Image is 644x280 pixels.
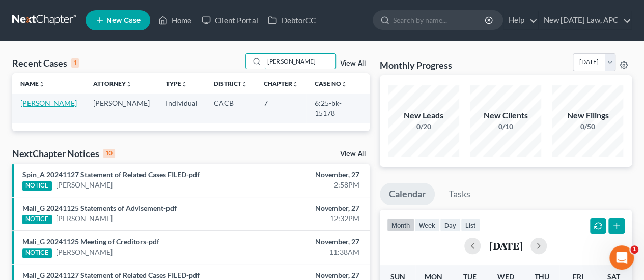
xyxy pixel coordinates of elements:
button: Search for help [15,168,189,188]
a: Spin_A 20241127 Statement of Related Cases FILED-pdf [22,170,200,179]
div: New Clients [470,110,541,121]
a: View All [340,60,366,67]
a: Case Nounfold_more [315,80,347,87]
div: Send us a messageWe typically reply in a few hours [10,119,193,158]
img: Profile image for Lindsey [109,16,129,37]
a: DebtorCC [263,11,320,29]
img: Profile image for James [148,16,168,37]
span: Help [161,212,178,219]
div: November, 27 [254,170,359,180]
h3: Monthly Progress [380,59,452,71]
span: 1 [630,245,638,254]
div: 0/10 [470,121,541,132]
a: Help [503,11,538,29]
div: New Filings [552,110,623,121]
i: unfold_more [126,81,132,87]
i: unfold_more [181,81,187,87]
a: Mali_G 20241125 Meeting of Creditors-pdf [22,237,159,246]
a: Mali_G 20241125 Statements of Advisement-pdf [22,204,177,212]
span: Home [22,212,45,219]
div: 0/20 [388,121,459,132]
a: Client Portal [197,11,263,29]
div: 2:58PM [254,180,359,190]
div: NOTICE [22,248,52,258]
a: [PERSON_NAME] [56,213,113,224]
button: week [414,218,440,232]
a: [PERSON_NAME] [56,180,113,190]
i: unfold_more [341,81,347,87]
img: logo [20,22,89,33]
div: 1 [71,58,79,68]
a: Home [153,11,197,29]
a: Districtunfold_more [214,80,247,87]
td: Individual [158,94,206,122]
span: Search for help [21,173,82,183]
div: Close [175,16,193,35]
div: NOTICE [22,215,52,224]
a: [PERSON_NAME] [56,247,113,257]
div: 10 [103,149,115,158]
span: New Case [106,17,141,24]
button: list [461,218,480,232]
a: View All [340,150,366,158]
iframe: Intercom live chat [609,245,634,270]
p: Hi there! [20,72,183,89]
p: How can we help? [20,89,183,107]
a: Nameunfold_more [20,80,45,87]
div: November, 27 [254,203,359,213]
i: unfold_more [39,81,45,87]
td: CACB [206,94,256,122]
a: Calendar [380,183,435,205]
div: 0/50 [552,121,623,132]
div: NextChapter Notices [12,147,115,160]
i: unfold_more [292,81,298,87]
div: Send us a message [21,128,170,139]
td: 6:25-bk-15178 [306,94,370,122]
a: New [DATE] Law, APC [539,11,631,29]
img: Profile image for Emma [128,16,149,37]
button: Messages [68,186,135,227]
div: Recent Cases [12,57,79,69]
div: 11:38AM [254,247,359,257]
div: November, 27 [254,237,359,247]
button: month [387,218,414,232]
td: 7 [256,94,306,122]
div: New Leads [388,110,459,121]
a: Chapterunfold_more [264,80,298,87]
input: Search by name... [264,54,335,69]
a: Typeunfold_more [166,80,187,87]
div: NOTICE [22,181,52,191]
button: day [440,218,461,232]
span: Messages [85,212,120,219]
div: 12:32PM [254,213,359,224]
div: We typically reply in a few hours [21,139,170,149]
i: unfold_more [241,81,247,87]
input: Search by name... [393,11,486,29]
button: Help [136,186,204,227]
a: Tasks [439,183,480,205]
a: Mali_G 20241127 Statement of Related Cases FILED-pdf [22,271,200,279]
a: [PERSON_NAME] [20,99,77,107]
h2: [DATE] [489,240,522,251]
a: Attorneyunfold_more [93,80,132,87]
td: [PERSON_NAME] [85,94,158,122]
